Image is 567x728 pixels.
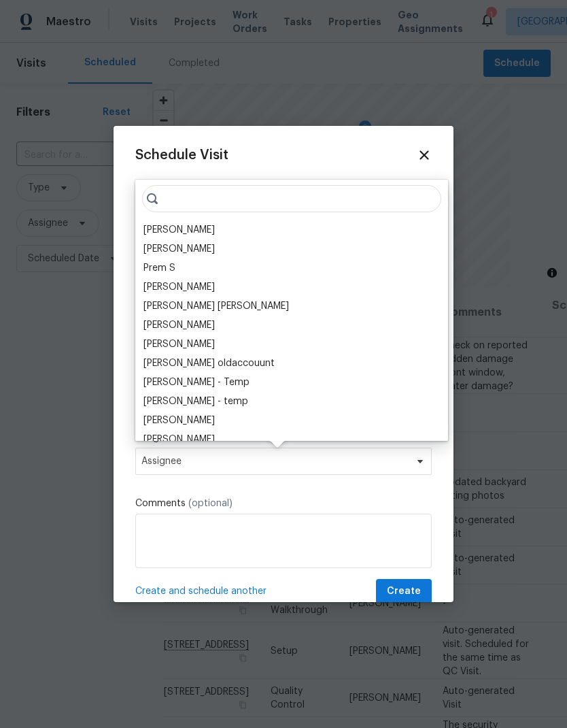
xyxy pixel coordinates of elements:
[143,357,275,370] div: [PERSON_NAME] oldaccouunt
[141,456,408,467] span: Assignee
[143,318,215,332] div: [PERSON_NAME]
[135,584,267,598] span: Create and schedule another
[143,395,248,408] div: [PERSON_NAME] - temp
[387,583,421,600] span: Create
[143,299,289,313] div: [PERSON_NAME] [PERSON_NAME]
[143,242,215,256] div: [PERSON_NAME]
[143,261,175,275] div: Prem S
[376,579,432,604] button: Create
[143,414,215,427] div: [PERSON_NAME]
[135,148,228,162] span: Schedule Visit
[417,148,432,163] span: Close
[143,433,215,446] div: [PERSON_NAME]
[143,337,215,351] div: [PERSON_NAME]
[143,280,215,294] div: [PERSON_NAME]
[143,223,215,237] div: [PERSON_NAME]
[188,499,233,508] span: (optional)
[143,376,250,389] div: [PERSON_NAME] - Temp
[135,497,432,510] label: Comments
[135,179,432,193] label: Home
